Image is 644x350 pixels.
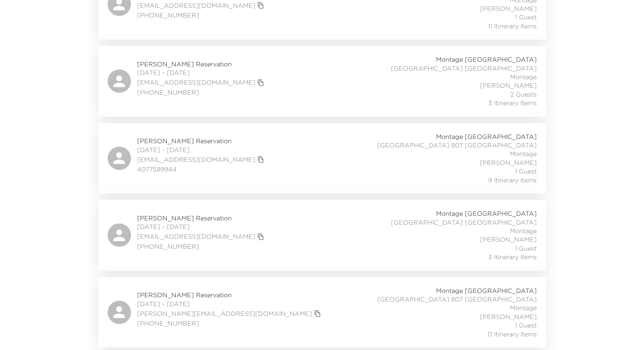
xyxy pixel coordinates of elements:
[137,1,255,10] a: [EMAIL_ADDRESS][DOMAIN_NAME]
[137,146,266,154] span: [DATE] - [DATE]
[480,235,537,244] span: [PERSON_NAME]
[515,167,537,175] span: 1 Guest
[137,165,266,173] span: 4077589944
[255,77,266,88] button: copy primary member email
[515,13,537,21] span: 1 Guest
[137,78,255,87] a: [EMAIL_ADDRESS][DOMAIN_NAME]
[480,81,537,90] span: [PERSON_NAME]
[480,4,537,13] span: [PERSON_NAME]
[488,253,537,261] span: 3 Itinerary Items
[312,308,323,319] button: copy primary member email
[137,319,323,327] span: [PHONE_NUMBER]
[488,176,537,184] span: 9 Itinerary Items
[515,244,537,253] span: 1 Guest
[137,155,255,164] a: [EMAIL_ADDRESS][DOMAIN_NAME]
[480,312,537,321] span: [PERSON_NAME]
[510,90,537,99] span: 2 Guests
[365,218,537,236] span: [GEOGRAPHIC_DATA] [GEOGRAPHIC_DATA] Montage
[488,99,537,107] span: 3 Itinerary Items
[137,68,266,77] span: [DATE] - [DATE]
[137,300,323,308] span: [DATE] - [DATE]
[98,123,546,194] a: [PERSON_NAME] Reservation[DATE] - [DATE][EMAIL_ADDRESS][DOMAIN_NAME]copy primary member email4077...
[98,200,546,270] a: [PERSON_NAME] Reservation[DATE] - [DATE][EMAIL_ADDRESS][DOMAIN_NAME]copy primary member email[PHO...
[137,60,266,68] span: [PERSON_NAME] Reservation
[365,295,537,312] span: [GEOGRAPHIC_DATA] 807 [GEOGRAPHIC_DATA] Montage
[137,242,266,251] span: [PHONE_NUMBER]
[436,132,537,141] span: Montage [GEOGRAPHIC_DATA]
[255,154,266,165] button: copy primary member email
[98,46,546,116] a: [PERSON_NAME] Reservation[DATE] - [DATE][EMAIL_ADDRESS][DOMAIN_NAME]copy primary member email[PHO...
[515,321,537,329] span: 1 Guest
[365,64,537,81] span: [GEOGRAPHIC_DATA] [GEOGRAPHIC_DATA] Montage
[137,309,312,318] a: [PERSON_NAME][EMAIL_ADDRESS][DOMAIN_NAME]
[137,232,255,241] a: [EMAIL_ADDRESS][DOMAIN_NAME]
[137,222,266,231] span: [DATE] - [DATE]
[137,214,266,222] span: [PERSON_NAME] Reservation
[436,286,537,295] span: Montage [GEOGRAPHIC_DATA]
[365,141,537,158] span: [GEOGRAPHIC_DATA] 807 [GEOGRAPHIC_DATA] Montage
[137,88,266,97] span: [PHONE_NUMBER]
[137,137,266,145] span: [PERSON_NAME] Reservation
[255,231,266,242] button: copy primary member email
[488,22,537,30] span: 11 Itinerary Items
[436,55,537,64] span: Montage [GEOGRAPHIC_DATA]
[480,158,537,167] span: [PERSON_NAME]
[436,209,537,218] span: Montage [GEOGRAPHIC_DATA]
[137,11,304,19] span: [PHONE_NUMBER]
[98,277,546,348] a: [PERSON_NAME] Reservation[DATE] - [DATE][PERSON_NAME][EMAIL_ADDRESS][DOMAIN_NAME]copy primary mem...
[488,330,537,338] span: 0 Itinerary Items
[137,291,323,299] span: [PERSON_NAME] Reservation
